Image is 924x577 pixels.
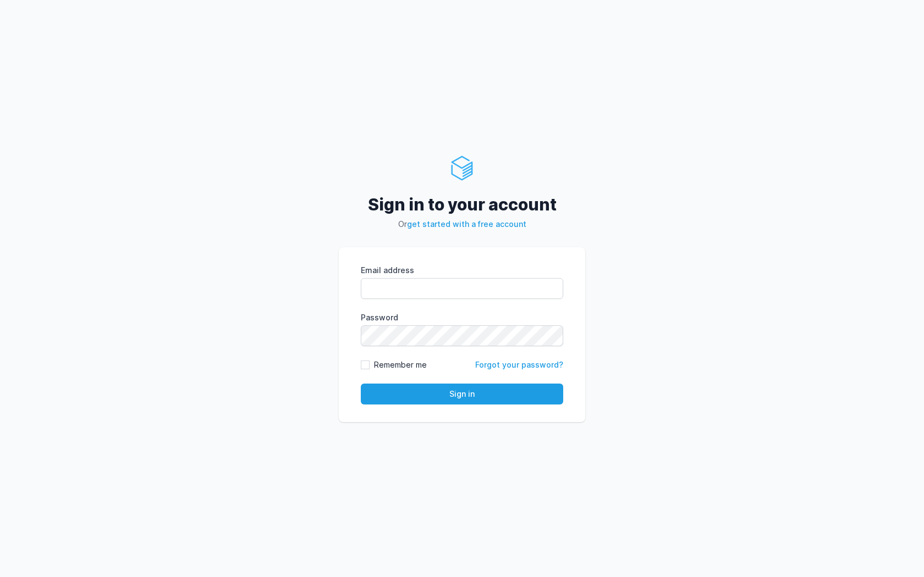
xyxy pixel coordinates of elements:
[361,384,563,404] button: Sign in
[449,155,475,181] img: ServerAuth
[339,219,585,230] p: Or
[361,312,563,323] label: Password
[407,219,526,229] a: get started with a free account
[475,360,563,369] a: Forgot your password?
[339,195,585,214] h2: Sign in to your account
[374,359,427,370] label: Remember me
[361,265,563,276] label: Email address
